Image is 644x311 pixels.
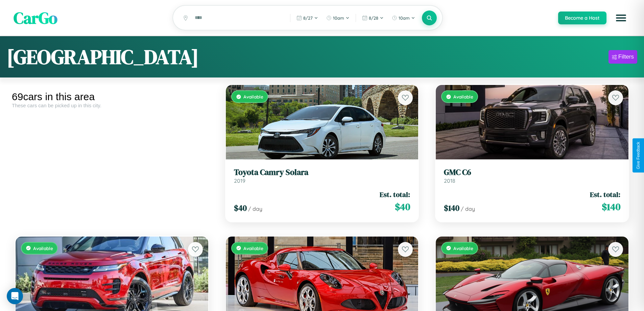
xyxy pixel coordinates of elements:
[558,12,606,24] button: Become a Host
[609,50,637,64] button: Filters
[395,200,410,214] span: $ 40
[444,202,459,214] span: $ 140
[234,177,245,184] span: 2019
[248,205,262,212] span: / day
[7,288,23,304] div: Open Intercom Messenger
[453,245,473,251] span: Available
[618,53,634,60] div: Filters
[234,202,247,214] span: $ 40
[33,245,53,251] span: Available
[243,245,263,251] span: Available
[333,15,344,21] span: 10am
[444,177,455,184] span: 2018
[602,200,620,214] span: $ 140
[359,13,387,23] button: 8/28
[7,43,199,71] h1: [GEOGRAPHIC_DATA]
[12,103,212,108] div: These cars can be picked up in this city.
[444,168,620,184] a: GMC C62018
[14,7,57,29] span: CarGo
[636,142,641,169] div: Give Feedback
[12,91,212,103] div: 69 cars in this area
[323,13,353,23] button: 10am
[444,168,620,177] h3: GMC C6
[461,205,475,212] span: / day
[303,15,313,21] span: 8 / 27
[399,15,410,21] span: 10am
[388,13,419,23] button: 10am
[590,190,620,199] span: Est. total:
[293,13,321,23] button: 8/27
[234,168,410,177] h3: Toyota Camry Solara
[234,168,410,184] a: Toyota Camry Solara2019
[380,190,410,199] span: Est. total:
[453,94,473,99] span: Available
[369,15,378,21] span: 8 / 28
[612,8,630,27] button: Open menu
[243,94,263,99] span: Available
